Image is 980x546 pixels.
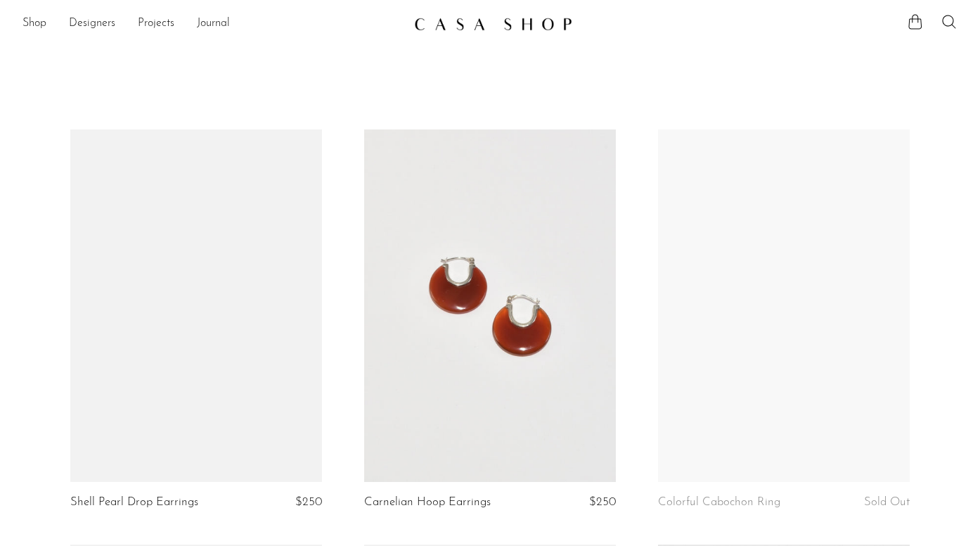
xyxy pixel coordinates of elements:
[364,496,491,509] a: Carnelian Hoop Earrings
[70,496,198,509] a: Shell Pearl Drop Earrings
[658,496,780,509] a: Colorful Cabochon Ring
[589,496,616,508] span: $250
[22,12,403,36] ul: NEW HEADER MENU
[864,496,910,508] span: Sold Out
[22,12,403,36] nav: Desktop navigation
[295,496,322,508] span: $250
[197,15,230,33] a: Journal
[69,15,115,33] a: Designers
[22,15,46,33] a: Shop
[138,15,174,33] a: Projects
